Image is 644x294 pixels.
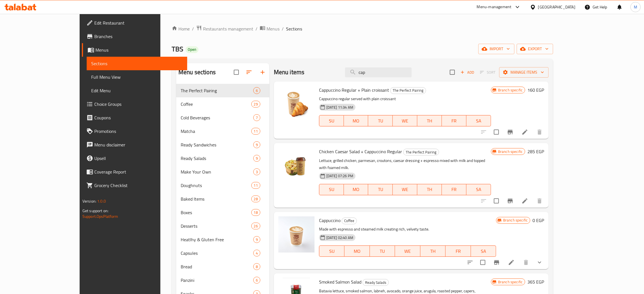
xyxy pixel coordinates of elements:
a: Upsell [82,152,187,165]
div: Make Your Own [181,168,253,175]
span: 6 [254,88,260,93]
button: Manage items [499,67,549,78]
span: 3 [254,169,260,175]
span: Doughnuts [181,182,251,189]
button: Add section [256,65,269,79]
button: show more [533,256,546,269]
img: Cappuccino [278,216,315,253]
input: search [345,67,412,77]
span: Branch specific [496,149,525,154]
span: WE [395,185,415,194]
span: SU [322,247,342,255]
span: Open [185,47,198,52]
div: [GEOGRAPHIC_DATA] [538,4,575,10]
button: WE [395,245,420,257]
a: Grocery Checklist [82,179,187,192]
a: Edit menu item [521,129,528,135]
div: Capsules4 [176,246,269,260]
span: Edit Restaurant [94,19,183,26]
span: Select to update [490,195,502,207]
button: SA [466,115,491,126]
span: Add [460,69,475,76]
span: FR [444,185,464,194]
span: export [521,45,549,52]
span: Version: [82,198,96,205]
span: SU [322,185,342,194]
p: Made with espresso and steamed milk creating rich, velvety taste. [319,226,496,233]
span: Select to update [477,256,489,268]
span: WE [395,117,415,125]
div: The Perfect Pairing [181,87,253,94]
button: delete [519,256,533,269]
span: Restaurants management [203,25,253,32]
button: WE [393,115,417,126]
a: Promotions [82,124,187,138]
nav: breadcrumb [172,25,553,32]
span: 29 [252,102,260,107]
a: Edit Menu [87,84,187,97]
button: WE [393,184,417,195]
div: Baked Items28 [176,192,269,206]
li: / [282,25,284,32]
span: Select section [446,66,458,78]
div: The Perfect Pairing [390,87,426,94]
button: SU [319,115,344,126]
button: TH [420,245,446,257]
span: FR [448,247,468,255]
span: Panzini [181,277,253,284]
a: Edit menu item [508,259,515,266]
a: Menus [260,25,280,32]
span: Edit Menu [91,87,183,94]
svg: Show Choices [536,259,543,266]
button: SA [471,245,496,257]
div: Matcha11 [176,124,269,138]
div: items [253,236,260,243]
span: SU [322,117,342,125]
button: MO [344,245,370,257]
span: Coffee [342,218,357,224]
div: items [253,141,260,148]
button: Branch-specific-item [503,194,517,208]
h6: 285 EGP [527,148,544,155]
div: items [251,182,260,189]
a: Menu disclaimer [82,138,187,152]
span: TH [420,185,440,194]
div: items [253,114,260,121]
span: Branches [94,33,183,40]
span: Cappuccino [319,216,340,225]
span: Heatlhy & Gluten Free [181,236,253,243]
button: import [478,44,514,54]
span: TU [370,185,390,194]
span: Branch specific [496,87,525,93]
span: 4 [254,251,260,256]
button: MO [344,184,368,195]
p: Lettuce, grilled chicken, parmesan, croutons, caesar dressing + espresso mixed with milk and topp... [319,157,491,171]
a: Full Menu View [87,70,187,84]
span: TH [423,247,443,255]
li: / [192,25,194,32]
button: Add [458,68,476,77]
div: Ready Sandwiches9 [176,138,269,152]
div: items [251,209,260,216]
div: Open [185,46,198,53]
button: Branch-specific-item [503,125,517,139]
div: Ready Sandwiches [181,141,253,148]
span: The Perfect Pairing [403,149,439,155]
li: / [256,25,257,32]
span: M [634,4,637,10]
span: Capsules [181,250,253,256]
div: Make Your Own3 [176,165,269,179]
a: Support.OpsPlatform [82,213,118,220]
span: Coverage Report [94,168,183,175]
button: FR [442,184,466,195]
div: Baked Items [181,196,251,202]
div: Coffee29 [176,97,269,111]
span: Ready Salads [363,279,388,286]
div: Desserts26 [176,219,269,233]
div: items [253,155,260,162]
button: MO [344,115,368,126]
span: TU [372,247,393,255]
div: Cold Beverages7 [176,111,269,124]
span: Sections [91,60,183,67]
